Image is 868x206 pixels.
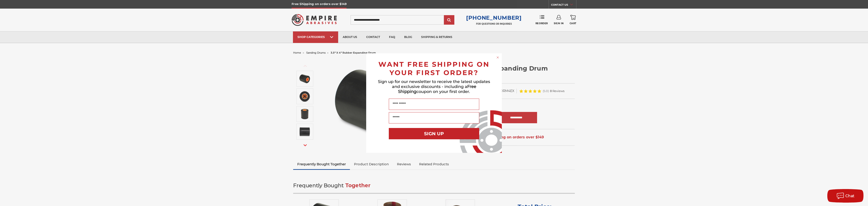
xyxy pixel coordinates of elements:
span: WANT FREE SHIPPING ON YOUR FIRST ORDER? [378,60,490,77]
button: SIGN UP [389,128,479,139]
span: Free Shipping [398,84,476,94]
button: Close dialog [495,55,500,60]
span: Sign up for our newsletter to receive the latest updates and exclusive discounts - including a co... [378,79,490,94]
button: Chat [827,189,863,203]
span: Chat [845,194,855,198]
